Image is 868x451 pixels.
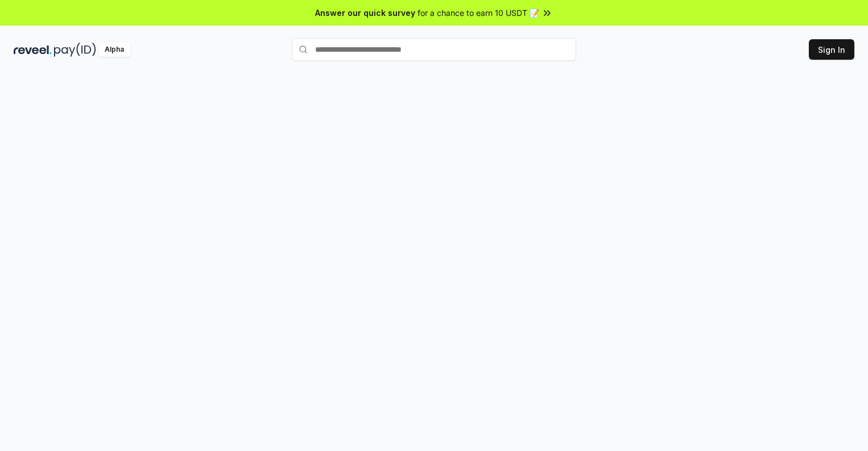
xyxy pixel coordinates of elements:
[14,43,52,57] img: reveel_dark
[315,7,415,19] span: Answer our quick survey
[418,7,539,19] span: for a chance to earn 10 USDT 📝
[98,43,130,57] div: Alpha
[54,43,96,57] img: pay_id
[809,39,854,60] button: Sign In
